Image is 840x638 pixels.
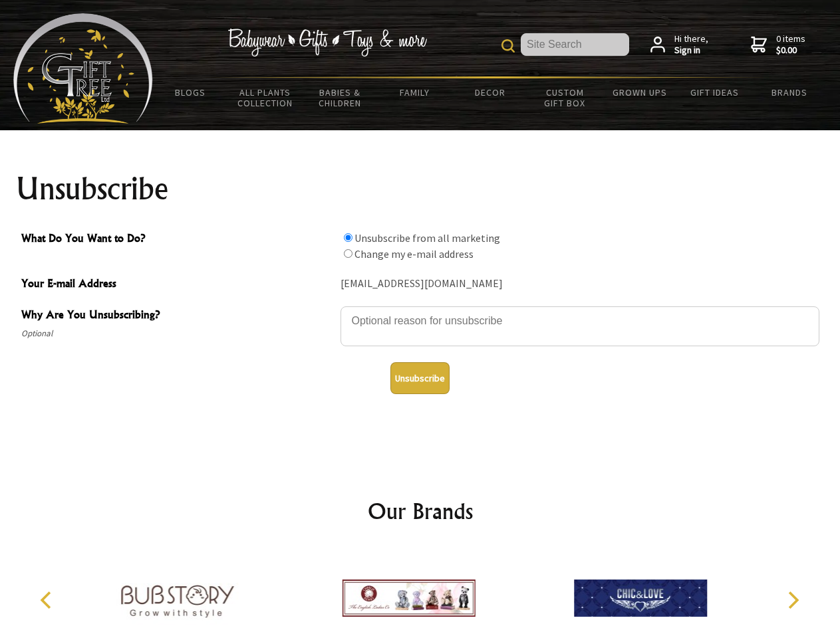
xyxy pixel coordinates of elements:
label: Unsubscribe from all marketing [354,231,500,245]
input: What Do You Want to Do? [344,249,352,258]
input: What Do You Want to Do? [344,233,352,242]
a: Hi there,Sign in [650,33,708,56]
a: 0 items$0.00 [751,33,805,56]
a: BLOGS [153,78,228,106]
button: Next [778,585,807,615]
img: Babyware - Gifts - Toys and more... [13,13,153,124]
img: product search [501,39,515,53]
a: Custom Gift Box [527,78,603,117]
label: Change my e-mail address [354,247,474,261]
a: Grown Ups [602,78,677,106]
span: Optional [21,326,334,342]
textarea: Why Are You Unsubscribing? [341,306,819,346]
span: Your E-mail Address [21,275,334,294]
a: All Plants Collection [228,78,303,117]
h2: Our Brands [27,495,814,527]
a: Babies & Children [303,78,378,117]
span: What Do You Want to Do? [21,230,334,249]
strong: $0.00 [776,45,805,56]
a: Gift Ideas [677,78,752,106]
h1: Unsubscribe [16,173,825,205]
span: Why Are You Unsubscribing? [21,306,334,326]
a: Brands [752,78,827,106]
div: [EMAIL_ADDRESS][DOMAIN_NAME] [341,274,819,294]
input: Site Search [521,33,629,56]
strong: Sign in [674,45,708,56]
a: Family [378,78,453,106]
button: Unsubscribe [390,362,450,394]
span: 0 items [776,33,805,56]
a: Decor [452,78,527,106]
span: Hi there, [674,33,708,56]
img: Babywear - Gifts - Toys & more [227,29,427,56]
button: Previous [33,585,63,615]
